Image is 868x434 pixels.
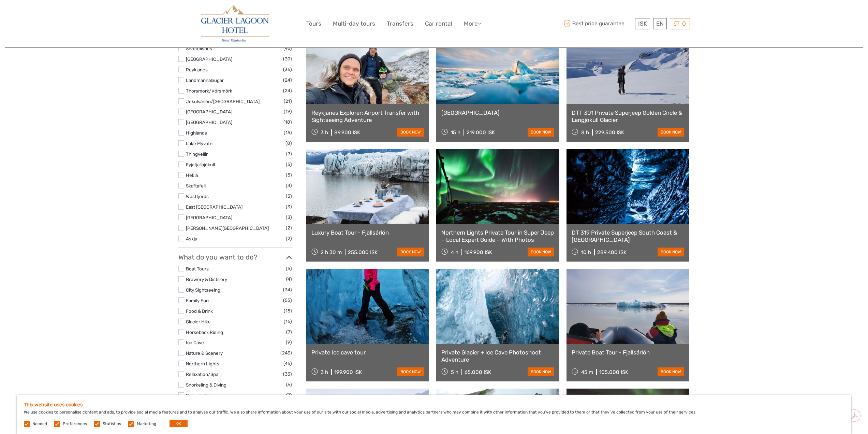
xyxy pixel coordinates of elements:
[186,225,269,231] a: [PERSON_NAME][GEOGRAPHIC_DATA]
[170,420,188,427] button: OK
[284,97,292,105] span: (21)
[441,109,554,116] a: [GEOGRAPHIC_DATA]
[285,139,292,147] span: (8)
[283,87,292,95] span: (24)
[286,338,292,346] span: (9)
[441,349,554,363] a: Private Glacier + Ice Cave Photoshoot Adventure
[186,120,232,125] a: [GEOGRAPHIC_DATA]
[283,370,292,378] span: (33)
[562,18,633,29] span: Best price guarantee
[286,265,292,272] span: (5)
[286,224,292,232] span: (2)
[425,19,452,29] a: Car rental
[451,249,458,255] span: 4 h
[286,275,292,283] span: (4)
[286,160,292,168] span: (5)
[286,182,292,190] span: (3)
[284,108,292,115] span: (19)
[17,395,851,434] div: We use cookies to personalise content and ads, to provide social media features and to analyse ou...
[280,349,292,357] span: (243)
[283,76,292,84] span: (24)
[186,361,219,366] a: Northern Lights
[186,330,223,335] a: Horseback Riding
[528,248,554,256] a: book now
[186,99,260,104] a: Jökulsárlón/[GEOGRAPHIC_DATA]
[186,204,242,210] a: East [GEOGRAPHIC_DATA]
[658,128,684,137] a: book now
[103,421,121,427] label: Statistics
[186,298,209,303] a: Family Fun
[658,248,684,256] a: book now
[595,129,624,136] div: 229.500 ISK
[286,328,292,336] span: (7)
[333,19,375,29] a: Multi-day tours
[397,248,424,256] a: book now
[321,369,328,375] span: 3 h
[581,369,593,375] span: 45 m
[311,229,424,236] a: Luxury Boat Tour - Fjallsárlón
[397,128,424,137] a: book now
[186,56,232,62] a: [GEOGRAPHIC_DATA]
[286,235,292,242] span: (2)
[186,151,208,157] a: Thingvellir
[186,172,198,178] a: Hekla
[451,369,458,375] span: 5 h
[186,215,232,220] a: [GEOGRAPHIC_DATA]
[334,369,362,375] div: 199.900 ISK
[186,319,211,324] a: Glacier Hike
[283,44,292,52] span: (46)
[201,5,269,42] img: 2790-86ba44ba-e5e5-4a53-8ab7-28051417b7bc_logo_big.jpg
[572,349,685,356] a: Private Boat Tour - Fjallsárlón
[186,67,208,72] a: Reykjanes
[599,369,628,375] div: 105.000 ISK
[283,286,292,294] span: (34)
[178,253,292,261] h3: What do you want to do?
[186,277,227,282] a: Brewery & Distillery
[283,118,292,126] span: (18)
[528,367,554,376] a: book now
[638,20,647,27] span: ISK
[286,171,292,179] span: (5)
[32,421,47,427] label: Needed
[321,249,342,255] span: 2 h 30 m
[283,296,292,304] span: (55)
[186,308,213,314] a: Food & Drink
[186,287,220,293] a: City Sightseeing
[186,393,212,398] a: Snowmobile
[658,367,684,376] a: book now
[286,203,292,211] span: (3)
[186,162,215,167] a: Eyjafjallajökull
[186,194,209,199] a: Westfjords
[186,141,212,146] a: Lake Mývatn
[186,382,226,388] a: Snorkeling & Diving
[528,128,554,137] a: book now
[284,307,292,315] span: (15)
[286,381,292,389] span: (6)
[581,249,591,255] span: 10 h
[186,236,197,241] a: Askja
[24,402,844,408] h5: This website uses cookies
[63,421,87,427] label: Preferences
[186,372,218,377] a: Relaxation/Spa
[186,183,206,188] a: Skaftafell
[465,249,492,255] div: 169.900 ISK
[306,19,321,29] a: Tours
[387,19,413,29] a: Transfers
[464,19,482,29] a: More
[311,349,424,356] a: Private Ice cave tour
[286,192,292,200] span: (3)
[334,129,360,136] div: 89.900 ISK
[653,18,667,29] div: EN
[581,129,589,136] span: 8 h
[397,367,424,376] a: book now
[681,20,687,27] span: 0
[284,129,292,137] span: (15)
[283,66,292,73] span: (36)
[467,129,495,136] div: 219.000 ISK
[283,360,292,367] span: (46)
[186,266,209,271] a: Boat Tours
[572,229,685,243] a: DT 319 Private Superjeep South Coast & [GEOGRAPHIC_DATA]
[186,46,212,51] a: Snæfellsnes
[186,130,207,136] a: Highlands
[186,340,204,345] a: Ice Cave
